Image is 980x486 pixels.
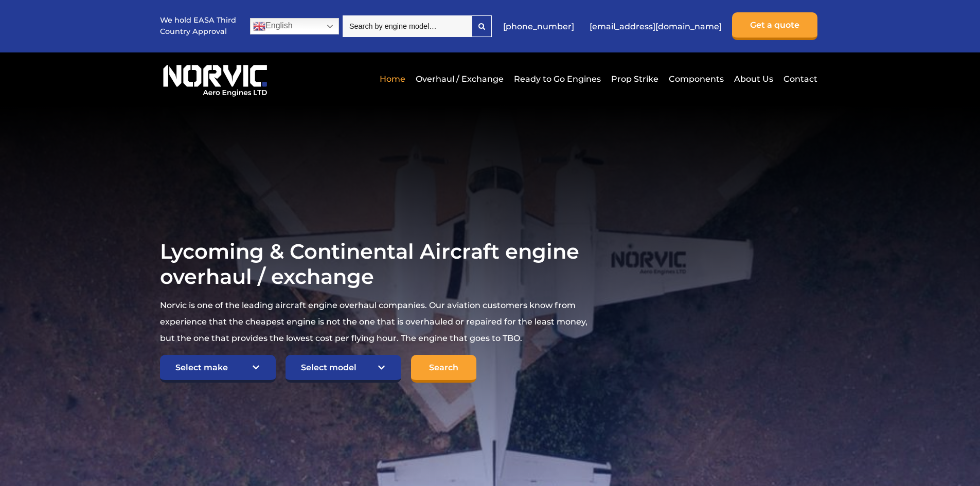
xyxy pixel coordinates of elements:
a: Get a quote [732,12,817,40]
a: Home [377,66,408,92]
a: [PHONE_NUMBER] [498,14,579,39]
a: Overhaul / Exchange [413,66,506,92]
a: English [250,18,339,34]
input: Search by engine model… [343,15,472,37]
p: We hold EASA Third Country Approval [160,15,237,37]
p: Norvic is one of the leading aircraft engine overhaul companies. Our aviation customers know from... [160,297,589,347]
h1: Lycoming & Continental Aircraft engine overhaul / exchange [160,239,589,289]
a: [EMAIL_ADDRESS][DOMAIN_NAME] [584,14,727,39]
a: About Us [732,66,776,92]
input: Search [411,355,476,383]
a: Components [666,66,726,92]
a: Contact [781,66,817,92]
img: en [253,20,265,32]
a: Prop Strike [609,66,661,92]
a: Ready to Go Engines [511,66,603,92]
img: Norvic Aero Engines logo [160,60,270,97]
